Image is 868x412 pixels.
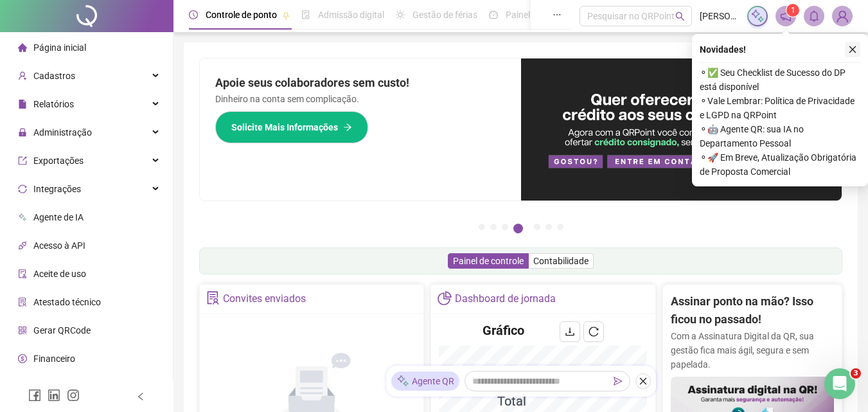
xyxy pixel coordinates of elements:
[780,10,792,22] span: notification
[750,9,765,23] img: sparkle-icon.fc2bf0ac1784a2077858766a79e2daf3.svg
[18,326,27,335] span: qrcode
[18,128,27,137] span: lock
[453,256,524,266] span: Painel de controle
[18,298,27,307] span: solution
[223,288,306,310] div: Convites enviados
[671,292,834,329] h2: Assinar ponto na mão? Isso ficou no passado!
[28,389,41,402] span: facebook
[33,184,81,194] span: Integrações
[521,58,842,201] img: banner%2Fa8ee1423-cce5-4ffa-a127-5a2d429cc7d8.png
[700,9,740,23] span: [PERSON_NAME]
[33,42,86,53] span: Página inicial
[18,71,27,80] span: user-add
[189,10,198,19] span: clock-circle
[33,127,92,138] span: Administração
[33,99,74,109] span: Relatórios
[33,240,85,251] span: Acesso à API
[343,123,352,132] span: arrow-right
[455,288,556,310] div: Dashboard de jornada
[489,10,498,19] span: dashboard
[215,92,506,106] p: Dinheiro na conta sem complicação.
[700,122,860,150] span: ⚬ 🤖 Agente QR: sua IA no Departamento Pessoal
[700,42,746,57] span: Novidades !
[206,291,220,305] span: solution
[33,297,101,307] span: Atestado técnico
[671,329,834,372] p: Com a Assinatura Digital da QR, sua gestão fica mais ágil, segura e sem papelada.
[18,269,27,278] span: audit
[545,224,552,230] button: 6
[318,10,384,20] span: Admissão digital
[206,10,277,20] span: Controle de ponto
[215,74,506,92] h2: Apoie seus colaboradores sem custo!
[589,327,599,337] span: reload
[67,389,80,402] span: instagram
[700,66,860,94] span: ⚬ ✅ Seu Checklist de Sucesso do DP está disponível
[48,389,60,402] span: linkedin
[502,224,508,230] button: 3
[534,224,540,230] button: 5
[136,392,145,401] span: left
[33,269,86,279] span: Aceite de uso
[18,156,27,165] span: export
[848,45,857,54] span: close
[18,354,27,363] span: dollar
[824,368,855,399] iframe: Intercom live chat
[791,6,795,15] span: 1
[396,10,405,19] span: sun
[33,156,84,166] span: Exportações
[412,10,477,20] span: Gestão de férias
[639,377,648,386] span: close
[438,291,451,305] span: pie-chart
[33,71,75,81] span: Cadastros
[33,325,91,336] span: Gerar QRCode
[282,12,290,19] span: pushpin
[301,10,310,19] span: file-done
[700,94,860,122] span: ⚬ Vale Lembrar: Política de Privacidade e LGPD na QRPoint
[215,111,368,143] button: Solicite Mais Informações
[506,10,556,20] span: Painel do DP
[614,377,623,386] span: send
[513,224,523,233] button: 4
[565,327,575,337] span: download
[18,100,27,109] span: file
[391,372,459,391] div: Agente QR
[808,10,820,22] span: bell
[483,321,524,339] h4: Gráfico
[33,212,84,222] span: Agente de IA
[675,12,685,21] span: search
[533,256,589,266] span: Contabilidade
[851,368,861,379] span: 3
[18,241,27,250] span: api
[33,354,75,364] span: Financeiro
[396,375,409,388] img: sparkle-icon.fc2bf0ac1784a2077858766a79e2daf3.svg
[490,224,497,230] button: 2
[479,224,485,230] button: 1
[833,6,852,26] img: 51686
[553,10,562,19] span: ellipsis
[557,224,563,230] button: 7
[18,43,27,52] span: home
[231,120,338,134] span: Solicite Mais Informações
[700,150,860,179] span: ⚬ 🚀 Em Breve, Atualização Obrigatória de Proposta Comercial
[18,184,27,193] span: sync
[786,4,799,17] sup: 1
